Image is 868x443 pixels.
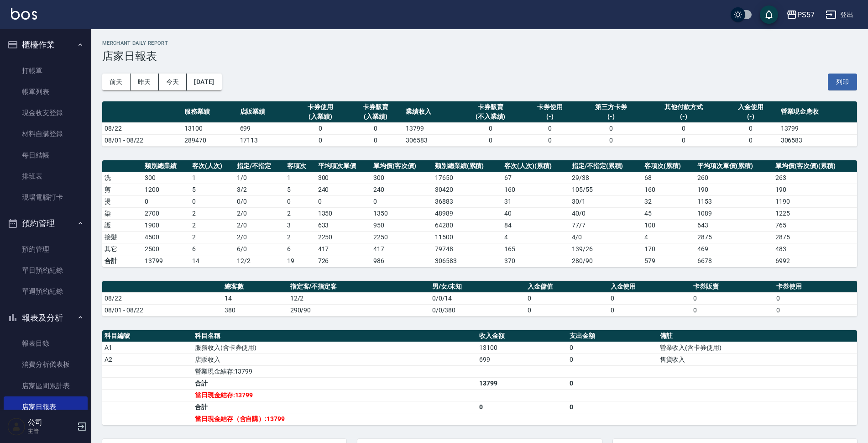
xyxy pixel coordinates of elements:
th: 支出金額 [567,330,658,342]
th: 入金儲值 [525,281,608,293]
td: 240 [316,184,371,195]
th: 服務業績 [182,101,237,123]
button: 登出 [822,6,857,23]
td: 6 [285,243,315,255]
td: 1350 [316,207,371,219]
th: 客項次(累積) [642,160,695,172]
td: 2250 [371,231,433,243]
td: 2 / 0 [235,207,285,219]
h3: 店家日報表 [102,50,857,63]
td: 13799 [403,122,459,134]
a: 現金收支登錄 [4,102,88,123]
td: 699 [238,122,293,134]
td: 11500 [433,231,502,243]
td: 64280 [433,219,502,231]
td: 45 [642,207,695,219]
td: 0 [525,292,608,304]
td: 08/01 - 08/22 [102,304,222,316]
td: 1 / 0 [235,172,285,184]
div: 卡券販賣 [350,102,401,112]
td: 12/2 [288,292,430,304]
td: 洗 [102,172,142,184]
td: 剪 [102,184,142,195]
td: 0 [142,195,190,207]
th: 單均價(客次價)(累積) [773,160,857,172]
th: 類別總業績 [142,160,190,172]
div: (不入業績) [461,112,520,121]
td: 160 [642,184,695,195]
a: 單週預約紀錄 [4,281,88,302]
div: 卡券使用 [524,102,575,112]
td: 0/0/14 [430,292,525,304]
h2: Merchant Daily Report [102,40,857,46]
td: 2250 [316,231,371,243]
td: 0 [477,401,567,413]
td: 483 [773,243,857,255]
td: 139 / 26 [570,243,642,255]
td: 0 [567,342,658,353]
td: 染 [102,207,142,219]
div: (-) [725,112,776,121]
td: 0 [577,134,644,146]
td: 100 [642,219,695,231]
td: 3 / 2 [235,184,285,195]
div: 其他付款方式 [647,102,721,112]
td: 0 [691,304,774,316]
td: 306583 [433,255,502,267]
td: 08/01 - 08/22 [102,134,182,146]
button: save [760,5,778,24]
th: 總客數 [222,281,288,293]
td: 77 / 7 [570,219,642,231]
div: PS57 [797,9,815,21]
td: 合計 [193,377,477,389]
td: 306583 [779,134,857,146]
button: 前天 [102,74,131,90]
td: 0 [522,134,577,146]
a: 材料自購登錄 [4,123,88,144]
td: 260 [695,172,773,184]
td: 14 [222,292,288,304]
td: 6 [190,243,235,255]
td: 1200 [142,184,190,195]
td: 0 / 0 [235,195,285,207]
td: 765 [773,219,857,231]
th: 客次(人次) [190,160,235,172]
div: 卡券販賣 [461,102,520,112]
td: 17650 [433,172,502,184]
td: 726 [316,255,371,267]
td: 合計 [102,255,142,267]
td: 190 [695,184,773,195]
td: 370 [502,255,569,267]
th: 卡券使用 [774,281,857,293]
td: 0 [525,304,608,316]
td: 燙 [102,195,142,207]
div: (-) [524,112,575,121]
td: 營業現金結存:13799 [193,365,477,377]
td: 300 [316,172,371,184]
th: 指定客/不指定客 [288,281,430,293]
td: 售貨收入 [658,353,857,365]
td: 0 [348,134,403,146]
td: 1225 [773,207,857,219]
th: 科目編號 [102,330,193,342]
td: 14 [190,255,235,267]
td: 1 [285,172,315,184]
th: 科目名稱 [193,330,477,342]
td: 0 [644,122,723,134]
a: 打帳單 [4,60,88,81]
h5: 公司 [28,418,74,427]
td: 營業收入(含卡券使用) [658,342,857,353]
button: 昨天 [131,74,159,90]
td: 160 [502,184,569,195]
a: 店家日報表 [4,396,88,417]
p: 主管 [28,427,74,435]
td: 30 / 1 [570,195,642,207]
td: 0/0/380 [430,304,525,316]
td: 08/22 [102,122,182,134]
td: 643 [695,219,773,231]
td: 合計 [193,401,477,413]
td: A2 [102,353,193,365]
th: 男/女/未知 [430,281,525,293]
td: 0 [522,122,577,134]
td: 0 [774,304,857,316]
